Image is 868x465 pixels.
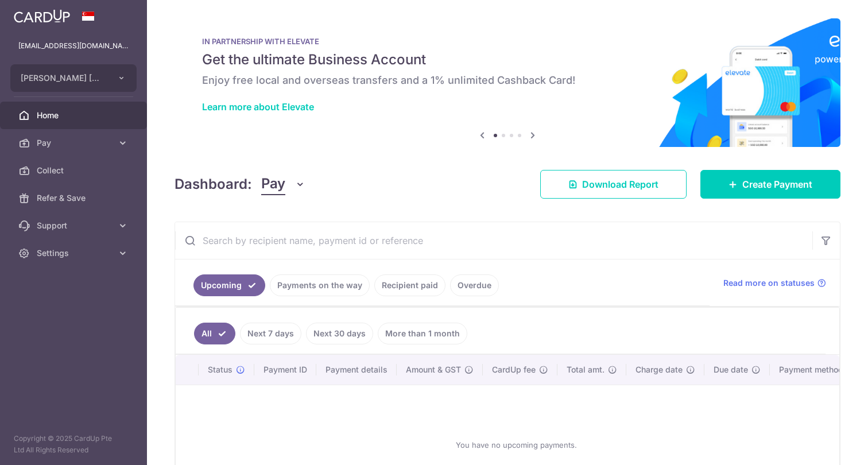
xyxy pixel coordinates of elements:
[406,364,461,375] span: Amount & GST
[567,364,604,375] span: Total amt.
[37,165,113,176] span: Collect
[175,174,252,195] h4: Dashboard:
[18,40,129,52] p: [EMAIL_ADDRESS][DOMAIN_NAME]
[202,73,813,87] h6: Enjoy free local and overseas transfers and a 1% unlimited Cashback Card!
[194,323,235,344] a: All
[316,355,397,385] th: Payment details
[202,51,813,69] h5: Get the ultimate Business Account
[202,101,314,113] a: Learn more about Elevate
[635,364,683,375] span: Charge date
[202,37,813,46] p: IN PARTNERSHIP WITH ELEVATE
[240,323,301,344] a: Next 7 days
[270,274,370,296] a: Payments on the way
[261,173,285,195] span: Pay
[10,64,137,92] button: [PERSON_NAME] [MEDICAL_DATA] (HOUGANG) PTE. LTD.
[37,110,113,121] span: Home
[770,355,857,385] th: Payment method
[193,274,265,296] a: Upcoming
[175,18,840,147] img: Renovation banner
[175,222,812,259] input: Search by recipient name, payment id or reference
[37,247,113,259] span: Settings
[37,192,113,204] span: Refer & Save
[723,277,826,289] a: Read more on statuses
[37,220,113,231] span: Support
[723,277,815,289] span: Read more on statuses
[492,364,536,375] span: CardUp fee
[374,274,445,296] a: Recipient paid
[700,170,840,199] a: Create Payment
[208,364,232,375] span: Status
[794,431,857,459] iframe: Opens a widget where you can find more information
[742,177,812,191] span: Create Payment
[540,170,687,199] a: Download Report
[21,72,106,84] span: [PERSON_NAME] [MEDICAL_DATA] (HOUGANG) PTE. LTD.
[14,9,70,23] img: CardUp
[582,177,658,191] span: Download Report
[37,137,113,149] span: Pay
[378,323,467,344] a: More than 1 month
[261,173,305,195] button: Pay
[450,274,499,296] a: Overdue
[306,323,373,344] a: Next 30 days
[714,364,748,375] span: Due date
[254,355,316,385] th: Payment ID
